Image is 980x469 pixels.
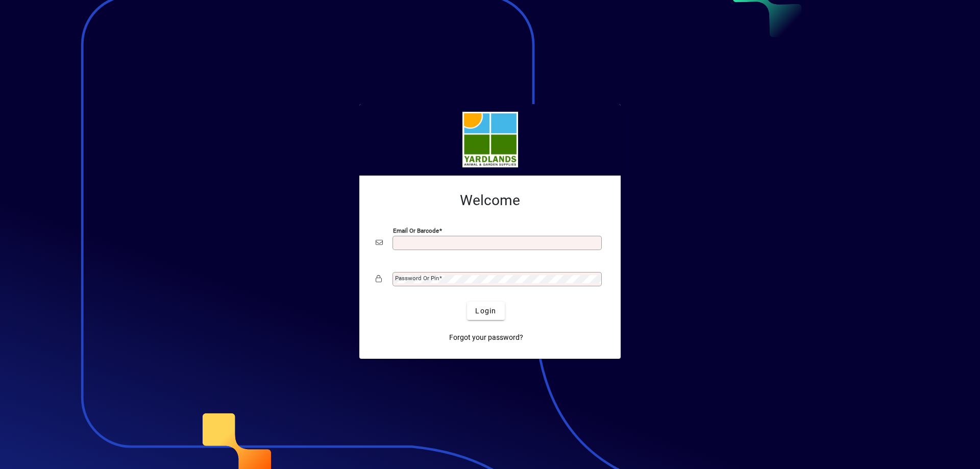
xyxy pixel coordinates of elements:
span: Login [475,306,496,316]
mat-label: Email or Barcode [393,227,439,234]
span: Forgot your password? [449,332,523,343]
h2: Welcome [376,192,604,209]
mat-label: Password or Pin [395,275,439,282]
button: Login [467,302,504,320]
a: Forgot your password? [445,328,527,347]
